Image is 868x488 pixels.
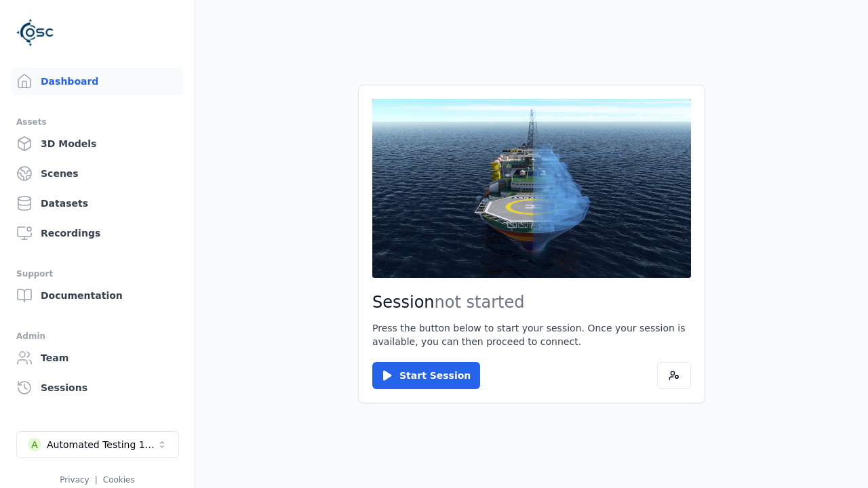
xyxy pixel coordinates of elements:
a: 3D Models [11,130,184,157]
div: Admin [16,328,178,344]
a: Datasets [11,190,184,217]
button: Start Session [372,362,480,389]
a: Scenes [11,160,184,187]
div: Assets [16,114,178,130]
div: A [28,438,41,451]
div: Automated Testing 1 - Playwright [47,438,157,451]
div: Support [16,266,178,282]
a: Cookies [103,475,135,485]
span: | [95,475,98,485]
a: Privacy [60,475,89,485]
a: Documentation [11,282,184,309]
h2: Session [372,291,691,313]
a: Recordings [11,220,184,247]
a: Team [11,344,184,371]
button: Select a workspace [16,431,179,458]
a: Dashboard [11,68,184,95]
img: Logo [16,14,54,52]
p: Press the button below to start your session. Once your session is available, you can then procee... [372,321,691,348]
span: not started [435,293,525,312]
a: Sessions [11,374,184,401]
